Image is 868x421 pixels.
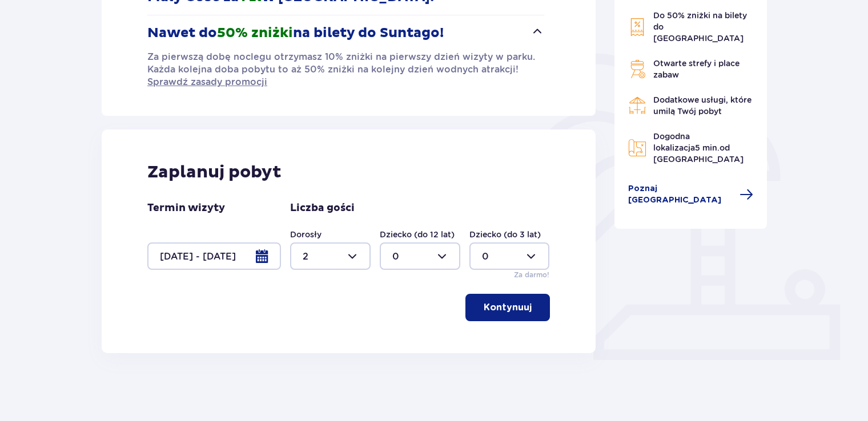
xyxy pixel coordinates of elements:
img: Restaurant Icon [628,96,646,115]
a: Sprawdź zasady promocji [147,76,267,88]
img: Grill Icon [628,60,646,78]
span: 50% zniżki [217,25,293,42]
span: 5 min. [695,143,720,152]
p: Termin wizyty [147,201,225,215]
button: Nawet do50% zniżkina bilety do Suntago! [147,15,544,51]
a: Poznaj [GEOGRAPHIC_DATA] [628,183,754,206]
p: Liczba gości [290,201,355,215]
p: Za pierwszą dobę noclegu otrzymasz 10% zniżki na pierwszy dzień wizyty w parku. Każda kolejna dob... [147,51,544,88]
span: Do 50% zniżki na bilety do [GEOGRAPHIC_DATA] [653,11,747,43]
img: Map Icon [628,139,646,157]
p: Zaplanuj pobyt [147,161,282,183]
div: Nawet do50% zniżkina bilety do Suntago! [147,51,544,88]
img: Discount Icon [628,18,646,37]
label: Dziecko (do 12 lat) [380,229,455,240]
p: Kontynuuj [484,301,532,314]
label: Dziecko (do 3 lat) [469,229,541,240]
span: Otwarte strefy i place zabaw [653,59,740,79]
span: Poznaj [GEOGRAPHIC_DATA] [628,183,733,206]
span: Dodatkowe usługi, które umilą Twój pobyt [653,95,752,116]
p: Za darmo! [514,270,549,280]
button: Kontynuuj [465,294,550,321]
span: Dogodna lokalizacja od [GEOGRAPHIC_DATA] [653,132,744,164]
p: Nawet do na bilety do Suntago! [147,25,444,42]
label: Dorosły [290,229,322,240]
